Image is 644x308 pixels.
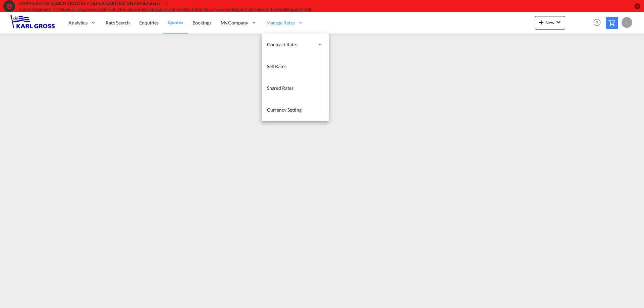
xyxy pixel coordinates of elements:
[64,12,101,34] div: Analytics
[216,12,262,34] div: My Company
[267,63,286,69] span: Sell Rates
[68,19,88,26] span: Analytics
[591,17,606,29] div: Help
[262,34,329,55] div: Contract Rates
[262,99,329,121] a: Currency Setting
[591,17,603,28] span: Help
[10,15,55,30] img: 3269c73066d711f095e541db4db89301.png
[193,20,211,25] span: Bookings
[6,3,13,9] md-icon: icon-web
[106,20,130,25] span: Rate Search
[262,55,329,77] a: Sell Rates
[622,17,632,28] div: I
[163,1,169,7] div: 1/2
[18,7,545,12] div: Due to background IT changes at Hapag website, currently the rates are not displayed on our websi...
[135,12,163,34] a: Enquiries
[267,85,293,91] span: Shared Rates
[267,107,302,113] span: Currency Setting
[168,19,183,25] span: Quotes
[163,12,187,34] a: Quotes
[266,19,295,26] span: Manage Rates
[262,12,308,34] div: Manage Rates
[634,3,641,9] button: icon-close-circle
[535,16,565,29] button: icon-plus 400-fgNewicon-chevron-down
[262,77,329,99] a: Shared Rates
[188,12,216,34] a: Bookings
[554,18,562,26] md-icon: icon-chevron-down
[101,12,135,34] a: Rate Search
[537,18,545,26] md-icon: icon-plus 400-fg
[221,19,248,26] span: My Company
[267,41,315,48] span: Contract Rates
[139,20,159,25] span: Enquiries
[537,20,562,25] span: New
